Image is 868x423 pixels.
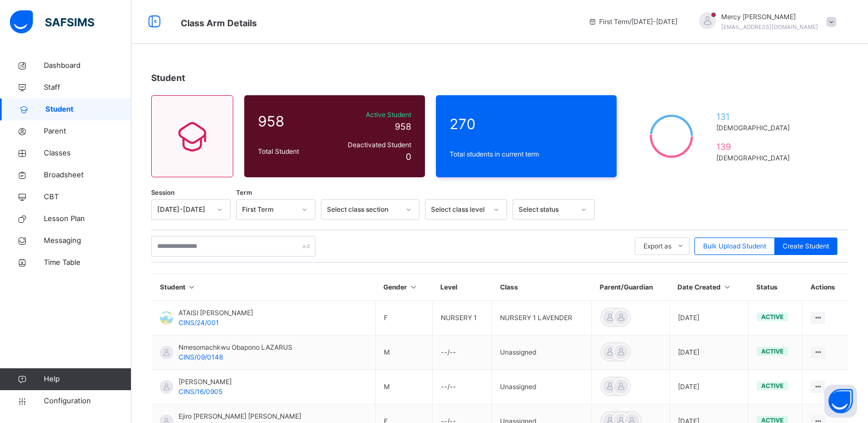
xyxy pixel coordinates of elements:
[179,412,301,421] span: Ejiro [PERSON_NAME] [PERSON_NAME]
[748,274,802,301] th: Status
[409,283,418,291] i: Sort in Ascending Order
[179,308,253,318] span: ATAISI [PERSON_NAME]
[716,153,795,163] span: [DEMOGRAPHIC_DATA]
[334,110,411,120] span: Active Student
[492,370,591,404] td: Unassigned
[450,149,603,159] span: Total students in current term
[722,283,732,291] i: Sort in Ascending Order
[242,205,295,215] div: First Term
[492,335,591,370] td: Unassigned
[44,396,131,407] span: Configuration
[179,353,223,361] span: CINS/09/0148
[669,274,748,301] th: Date Created
[44,374,131,385] span: Help
[44,235,131,246] span: Messaging
[179,387,222,396] span: CINS/16/0905
[44,170,131,181] span: Broadsheet
[450,113,603,135] span: 270
[179,343,292,352] span: Nmesomachkwu Obapono LAZARUS
[395,121,411,132] span: 958
[375,335,432,370] td: M
[669,370,748,404] td: [DATE]
[432,301,492,335] td: NURSERY 1
[643,241,671,251] span: Export as
[181,18,257,28] span: Class Arm Details
[45,104,131,115] span: Student
[327,205,399,215] div: Select class section
[44,126,131,137] span: Parent
[179,318,219,327] span: CINS/24/001
[591,274,669,301] th: Parent/Guardian
[10,10,94,33] img: safsims
[375,274,432,301] th: Gender
[44,60,131,71] span: Dashboard
[824,385,857,418] button: Open asap
[432,274,492,301] th: Level
[44,148,131,159] span: Classes
[716,123,795,133] span: [DEMOGRAPHIC_DATA]
[431,205,487,215] div: Select class level
[802,274,848,301] th: Actions
[716,140,795,153] span: 139
[721,24,818,30] span: [EMAIL_ADDRESS][DOMAIN_NAME]
[375,370,432,404] td: M
[761,347,784,355] span: active
[761,382,784,390] span: active
[721,12,818,22] span: Mercy [PERSON_NAME]
[44,213,131,224] span: Lesson Plan
[151,188,175,198] span: Session
[716,110,795,123] span: 131
[492,301,591,335] td: NURSERY 1 LAVENDER
[432,335,492,370] td: --/--
[157,205,210,215] div: [DATE]-[DATE]
[375,301,432,335] td: F
[492,274,591,301] th: Class
[588,17,677,27] span: session/term information
[703,241,766,251] span: Bulk Upload Student
[152,274,376,301] th: Student
[334,140,411,150] span: Deactivated Student
[432,370,492,404] td: --/--
[406,151,411,162] span: 0
[236,188,252,198] span: Term
[783,241,829,251] span: Create Student
[258,111,328,132] span: 958
[44,257,131,268] span: Time Table
[179,377,232,387] span: [PERSON_NAME]
[761,313,784,321] span: active
[519,205,574,215] div: Select status
[44,192,131,202] span: CBT
[187,283,197,291] i: Sort in Ascending Order
[44,82,131,93] span: Staff
[151,72,185,83] span: Student
[688,12,842,32] div: MercyKenneth
[255,144,331,159] div: Total Student
[669,301,748,335] td: [DATE]
[669,335,748,370] td: [DATE]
